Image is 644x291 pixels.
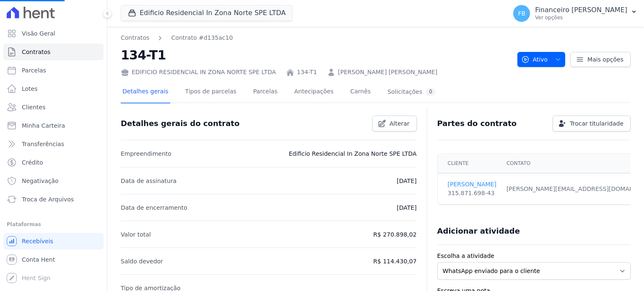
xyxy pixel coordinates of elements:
[22,177,59,185] span: Negativação
[22,195,74,203] span: Troca de Arquivos
[121,68,276,77] div: EDIFICIO RESIDENCIAL IN ZONA NORTE SPE LTDA
[390,119,410,128] span: Alterar
[338,68,437,77] a: [PERSON_NAME] [PERSON_NAME]
[121,256,163,266] p: Saldo devedor
[184,81,238,103] a: Tipos de parcelas
[373,256,416,266] p: R$ 114.430,07
[386,81,437,103] a: Solicitações0
[7,219,100,229] div: Plataformas
[373,229,416,239] p: R$ 270.898,02
[289,149,417,159] p: Edificio Residencial In Zona Norte SPE LTDA
[3,154,104,171] a: Crédito
[121,33,511,42] nav: Breadcrumb
[448,180,496,189] a: [PERSON_NAME]
[22,158,43,167] span: Crédito
[22,237,53,245] span: Recebíveis
[348,81,372,103] a: Carnês
[22,140,64,148] span: Transferências
[121,33,149,42] a: Contratos
[121,46,511,64] h2: 134-T1
[437,118,517,129] h3: Partes do contrato
[506,2,644,25] button: FB Financeiro [PERSON_NAME] Ver opções
[521,52,548,67] span: Ativo
[121,229,151,239] p: Valor total
[426,88,436,96] div: 0
[3,44,104,60] a: Contratos
[3,191,104,208] a: Troca de Arquivos
[553,116,631,131] a: Trocar titularidade
[535,6,627,14] p: Financeiro [PERSON_NAME]
[293,81,335,103] a: Antecipações
[372,116,417,131] a: Alterar
[437,226,520,236] h3: Adicionar atividade
[397,203,416,213] p: [DATE]
[121,33,233,42] nav: Breadcrumb
[570,119,623,128] span: Trocar titularidade
[22,103,45,111] span: Clientes
[121,176,177,186] p: Data de assinatura
[3,99,104,116] a: Clientes
[22,29,55,38] span: Visão Geral
[518,10,525,16] span: FB
[3,251,104,268] a: Conta Hent
[397,176,416,186] p: [DATE]
[171,33,233,42] a: Contrato #d135ac10
[121,203,187,213] p: Data de encerramento
[437,252,631,260] label: Escolha a atividade
[3,233,104,250] a: Recebíveis
[22,255,55,264] span: Conta Hent
[3,136,104,152] a: Transferências
[22,121,65,130] span: Minha Carteira
[297,68,317,77] a: 134-T1
[438,154,501,173] th: Cliente
[535,14,627,21] p: Ver opções
[3,25,104,42] a: Visão Geral
[121,81,170,103] a: Detalhes gerais
[3,173,104,189] a: Negativação
[587,55,623,64] span: Mais opções
[121,5,293,21] button: Edificio Residencial In Zona Norte SPE LTDA
[3,62,104,79] a: Parcelas
[3,80,104,97] a: Lotes
[22,66,46,75] span: Parcelas
[121,149,171,159] p: Empreendimento
[3,117,104,134] a: Minha Carteira
[387,88,436,96] div: Solicitações
[570,52,631,67] a: Mais opções
[22,85,38,93] span: Lotes
[121,118,239,129] h3: Detalhes gerais do contrato
[517,52,566,67] button: Ativo
[252,81,279,103] a: Parcelas
[448,189,496,198] div: 315.871.698-43
[22,48,50,56] span: Contratos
